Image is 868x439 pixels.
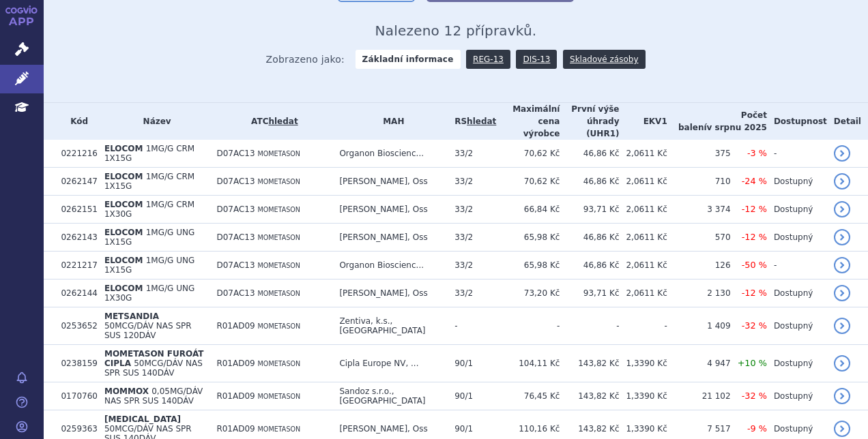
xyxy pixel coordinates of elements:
[742,320,767,331] span: -32 %
[104,144,194,163] span: 1MG/G CRM 1X15G
[667,307,731,345] td: 1 409
[257,262,300,269] span: MOMETASON
[619,224,667,252] td: 2,0611 Kč
[560,307,619,345] td: -
[216,424,255,434] span: R01AD09
[767,224,827,252] td: Dostupný
[619,252,667,279] td: 2,0611 Kč
[454,177,473,186] span: 33/2
[496,224,560,252] td: 65,98 Kč
[667,252,731,279] td: 126
[767,307,827,345] td: Dostupný
[667,140,731,168] td: 375
[619,168,667,196] td: 2,0611 Kč
[619,307,667,345] td: -
[834,229,850,245] a: detail
[834,388,850,404] a: detail
[667,279,731,307] td: 2 130
[209,103,332,140] th: ATC
[54,307,97,345] td: 0253652
[834,355,850,372] a: detail
[742,176,767,186] span: -24 %
[834,285,850,301] a: detail
[560,103,619,140] th: První výše úhrady (UHR1)
[619,279,667,307] td: 2,0611 Kč
[467,117,496,126] a: hledat
[560,196,619,224] td: 93,71 Kč
[827,103,868,140] th: Detail
[560,382,619,410] td: 143,82 Kč
[454,288,473,298] span: 33/2
[454,260,473,270] span: 33/2
[767,140,827,168] td: -
[742,391,767,401] span: -32 %
[619,382,667,410] td: 1,3390 Kč
[560,279,619,307] td: 93,71 Kč
[216,232,255,242] span: D07AC13
[563,50,645,69] a: Skladové zásoby
[104,200,143,209] span: ELOCOM
[258,322,301,330] span: MOMETASON
[454,359,473,368] span: 90/1
[257,234,300,241] span: MOMETASON
[216,321,255,331] span: R01AD09
[104,414,181,424] span: [MEDICAL_DATA]
[834,257,850,273] a: detail
[104,172,194,191] span: 1MG/G CRM 1X15G
[54,224,97,252] td: 0262143
[104,228,194,247] span: 1MG/G UNG 1X15G
[619,345,667,382] td: 1,3390 Kč
[265,50,345,69] span: Zobrazeno jako:
[742,260,767,270] span: -50 %
[104,144,143,153] span: ELOCOM
[257,178,300,185] span: MOMETASON
[742,232,767,242] span: -12 %
[104,349,204,368] span: MOMETASON FUROÁT CIPLA
[667,382,731,410] td: 21 102
[332,279,448,307] td: [PERSON_NAME], Oss
[332,168,448,196] td: [PERSON_NAME], Oss
[496,279,560,307] td: 73,20 Kč
[707,123,767,132] span: v srpnu 2025
[742,288,767,298] span: -12 %
[767,196,827,224] td: Dostupný
[216,205,255,214] span: D07AC13
[54,103,97,140] th: Kód
[258,360,301,367] span: MOMETASON
[496,140,560,168] td: 70,62 Kč
[496,345,560,382] td: 104,11 Kč
[834,421,850,437] a: detail
[560,168,619,196] td: 46,86 Kč
[216,149,255,158] span: D07AC13
[560,140,619,168] td: 46,86 Kč
[104,387,203,406] span: 0,05MG/DÁV NAS SPR SUS 140DÁV
[104,228,143,237] span: ELOCOM
[268,117,298,126] a: hledat
[104,284,143,293] span: ELOCOM
[834,201,850,217] a: detail
[454,149,473,158] span: 33/2
[619,103,667,140] th: EKV1
[560,345,619,382] td: 143,82 Kč
[496,196,560,224] td: 66,84 Kč
[667,168,731,196] td: 710
[454,391,473,401] span: 90/1
[332,140,448,168] td: Organon Bioscienc...
[104,284,194,303] span: 1MG/G UNG 1X30G
[742,204,767,214] span: -12 %
[834,145,850,162] a: detail
[104,359,203,378] span: 50MCG/DÁV NAS SPR SUS 140DÁV
[332,382,448,410] td: Sandoz s.r.o., [GEOGRAPHIC_DATA]
[332,224,448,252] td: [PERSON_NAME], Oss
[104,256,143,265] span: ELOCOM
[767,382,827,410] td: Dostupný
[98,103,209,140] th: Název
[560,252,619,279] td: 46,86 Kč
[216,359,255,368] span: R01AD09
[104,387,149,396] span: MOMMOX
[258,425,301,433] span: MOMETASON
[747,423,767,434] span: -9 %
[767,279,827,307] td: Dostupný
[257,150,300,157] span: MOMETASON
[496,168,560,196] td: 70,62 Kč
